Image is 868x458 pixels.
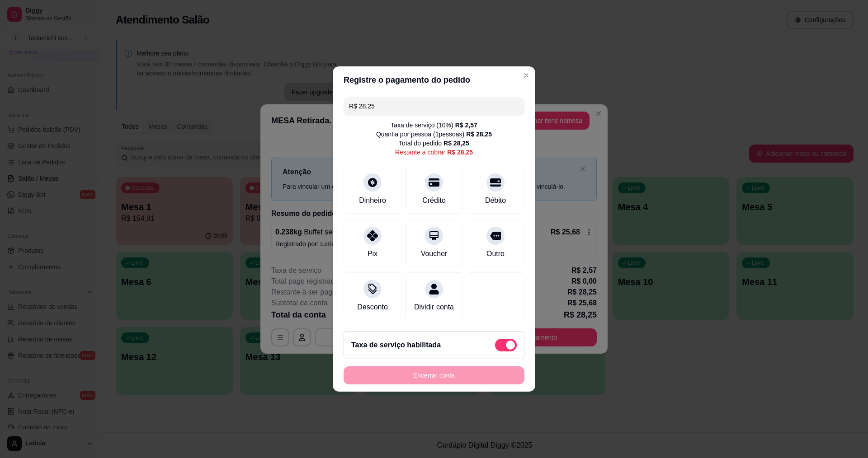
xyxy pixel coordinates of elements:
[485,195,506,206] div: Débito
[519,68,533,83] button: Close
[376,130,492,139] div: Quantia por pessoa ( 1 pessoas)
[351,340,441,351] h2: Taxa de serviço habilitada
[349,97,519,115] input: Ex.: hambúrguer de cordeiro
[333,66,535,93] header: Registre o pagamento do pedido
[368,248,377,259] div: Pix
[421,248,448,259] div: Voucher
[486,248,505,259] div: Outro
[399,139,469,148] div: Total do pedido
[414,302,454,313] div: Dividir conta
[391,121,477,130] div: Taxa de serviço ( 10 %)
[455,121,477,130] div: R$ 2,57
[447,148,473,157] div: R$ 28,25
[466,130,492,139] div: R$ 28,25
[443,139,469,148] div: R$ 28,25
[422,195,446,206] div: Crédito
[359,195,386,206] div: Dinheiro
[395,148,473,157] div: Restante a cobrar
[357,302,388,313] div: Desconto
